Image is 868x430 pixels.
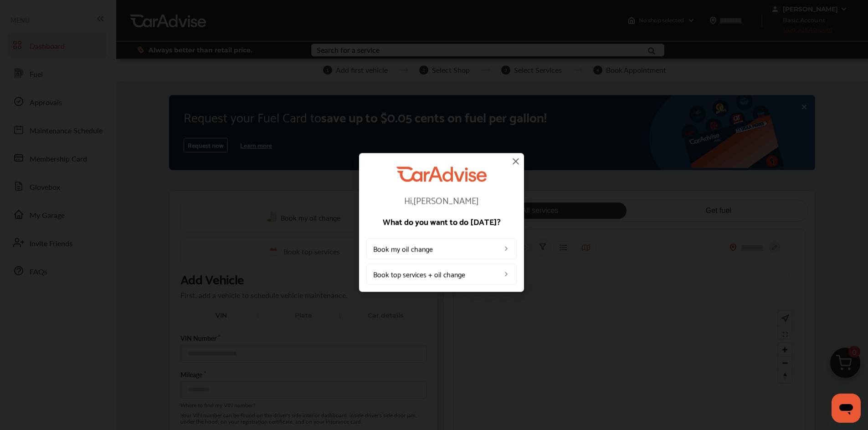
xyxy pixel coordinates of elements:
[510,156,521,167] img: close-icon.a004319c.svg
[366,217,517,225] p: What do you want to do [DATE]?
[396,167,487,182] img: CarAdvise Logo
[832,394,861,423] iframe: Button to launch messaging window
[366,238,517,259] a: Book my oil change
[366,195,517,204] p: Hi, [PERSON_NAME]
[503,245,510,252] img: left_arrow_icon.0f472efe.svg
[503,270,510,278] img: left_arrow_icon.0f472efe.svg
[366,263,517,284] a: Book top services + oil change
